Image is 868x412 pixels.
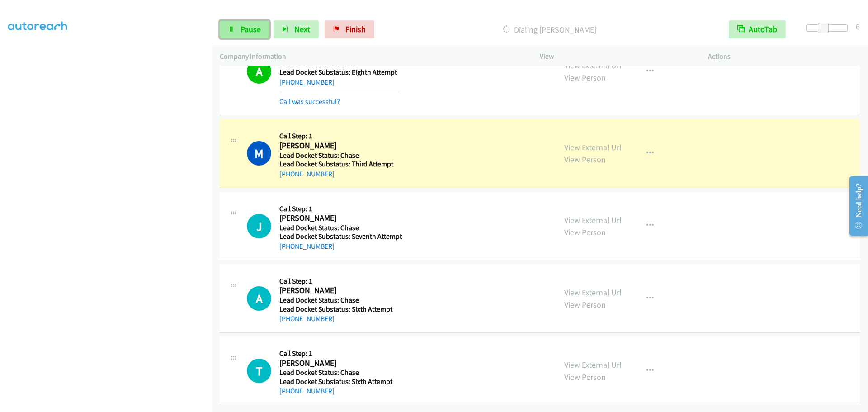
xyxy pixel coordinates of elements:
a: [PHONE_NUMBER] [279,78,335,86]
h5: Lead Docket Substatus: Sixth Attempt [279,377,400,386]
a: View Person [564,227,606,237]
a: Finish [325,20,374,38]
h2: [PERSON_NAME] [279,141,400,151]
h2: [PERSON_NAME] [279,213,400,223]
h5: Lead Docket Substatus: Seventh Attempt [279,232,402,241]
a: View External Url [564,215,622,225]
a: [PHONE_NUMBER] [279,387,335,395]
a: [PHONE_NUMBER] [279,170,335,178]
h5: Call Step: 1 [279,349,400,358]
h1: A [247,59,271,84]
p: Actions [708,51,860,62]
span: Finish [345,24,366,34]
a: View External Url [564,287,622,298]
div: The call is yet to be attempted [247,359,271,383]
h5: Lead Docket Substatus: Sixth Attempt [279,305,400,314]
a: View Person [564,72,606,83]
a: [PHONE_NUMBER] [279,314,335,323]
h5: Lead Docket Status: Chase [279,223,402,232]
span: Next [294,24,310,34]
h1: A [247,286,271,311]
p: Company Information [220,51,524,62]
h2: [PERSON_NAME] [279,358,400,369]
h5: Call Step: 1 [279,204,402,213]
a: Pause [220,20,269,38]
a: View Person [564,372,606,382]
a: [PHONE_NUMBER] [279,242,335,251]
h1: T [247,359,271,383]
a: View External Url [564,142,622,152]
h5: Call Step: 1 [279,277,400,286]
a: View External Url [564,60,622,71]
h5: Call Step: 1 [279,132,400,141]
h2: [PERSON_NAME] [279,285,400,296]
h1: J [247,214,271,238]
h5: Lead Docket Status: Chase [279,296,400,305]
div: 6 [856,20,860,33]
a: Call was successful? [279,97,340,106]
div: The call is yet to be attempted [247,286,271,311]
button: AutoTab [729,20,786,38]
p: Dialing [PERSON_NAME] [387,24,712,36]
iframe: Resource Center [842,170,868,242]
h5: Lead Docket Status: Chase [279,151,400,160]
a: View Person [564,154,606,165]
a: View External Url [564,360,622,370]
span: Pause [241,24,261,34]
h5: Lead Docket Status: Chase [279,368,400,377]
h1: M [247,141,271,166]
a: View Person [564,299,606,310]
button: Next [274,20,319,38]
h5: Lead Docket Substatus: Eighth Attempt [279,68,400,77]
p: View [540,51,692,62]
h5: Lead Docket Substatus: Third Attempt [279,160,400,169]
